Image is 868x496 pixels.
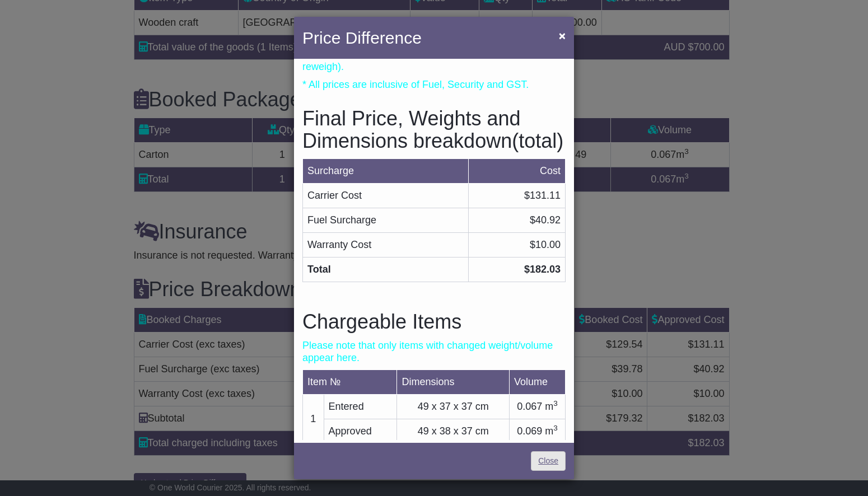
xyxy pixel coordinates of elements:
sup: 3 [553,424,558,432]
span: × [559,29,566,42]
td: Item № [303,370,397,395]
sup: 3 [553,399,558,408]
td: Dimensions [397,370,510,395]
td: 49 x 38 x 37 cm [397,419,510,444]
a: Close [531,451,566,471]
p: Please note that only items with changed weight/volume appear here. [302,340,566,364]
td: 0.067 m [510,395,566,419]
button: Close [553,24,571,47]
td: Surcharge [303,159,469,184]
td: $182.03 [468,258,565,282]
td: Warranty Cost [303,233,469,258]
td: Approved [324,419,397,444]
td: $10.00 [468,233,565,258]
td: Carrier Cost [303,184,469,208]
td: $40.92 [468,208,565,233]
td: Cost [468,159,565,184]
td: Volume [510,370,566,395]
h4: Price Difference [302,25,422,50]
td: Fuel Surcharge [303,208,469,233]
td: 49 x 37 x 37 cm [397,395,510,419]
td: $131.11 [468,184,565,208]
td: 1 [303,395,324,444]
h3: Chargeable Items [302,311,566,333]
td: Entered [324,395,397,419]
td: Total [303,258,469,282]
td: 0.069 m [510,419,566,444]
h3: Final Price, Weights and Dimensions breakdown(total) [302,107,566,152]
p: * All prices are inclusive of Fuel, Security and GST. [302,79,566,91]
